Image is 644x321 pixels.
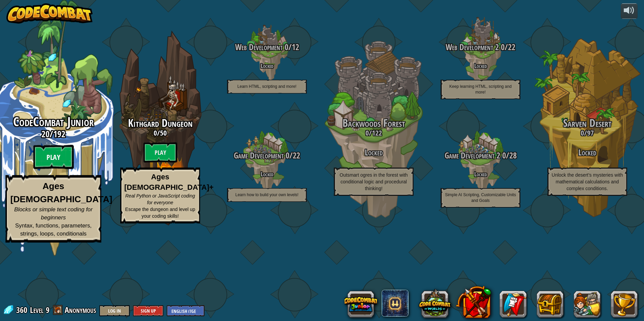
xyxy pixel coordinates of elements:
[160,128,167,138] span: 50
[581,128,584,138] span: 0
[365,128,369,138] span: 0
[563,116,612,130] span: Sarven Desert
[445,150,500,161] span: Game Development 2
[340,172,408,191] span: Outsmart ogres in the forest with conditional logic and procedural thinking!
[41,128,50,140] span: 20
[133,305,163,316] button: Sign Up
[14,206,93,221] span: Blocks or simple text coding for beginners
[292,41,299,53] span: 12
[449,84,512,95] span: Keep learning HTML, scripting and more!
[445,192,516,203] span: Simple AI Scripting, Customizable Units and Goals
[214,151,320,160] h3: /
[427,171,534,177] h4: Locked
[125,193,195,205] span: Real Python or JavaScript coding for everyone
[343,116,405,130] span: Backwoods Forest
[427,43,534,52] h3: /
[320,148,427,157] h3: Locked
[508,41,515,53] span: 22
[284,150,289,161] span: 0
[372,128,382,138] span: 122
[65,305,96,315] span: Anonymous
[107,21,214,235] div: Complete previous world to unlock
[552,172,623,191] span: Unlock the desert’s mysteries with mathematical calculations and complex conditions.
[33,145,74,169] btn: Play
[534,129,641,137] h3: /
[30,305,43,316] span: Level
[621,3,638,19] button: Adjust volume
[128,116,193,130] span: Kithgard Dungeon
[214,63,320,69] h4: Locked
[214,43,320,52] h3: /
[587,128,594,138] span: 97
[283,41,288,53] span: 0
[293,150,300,161] span: 22
[235,192,298,197] span: Learn how to build your own levels!
[509,150,517,161] span: 28
[446,41,499,53] span: Web Development 2
[16,305,29,315] span: 360
[6,3,93,24] img: CodeCombat - Learn how to code by playing a game
[499,41,505,53] span: 0
[15,222,92,237] span: Syntax, functions, parameters, strings, loops, conditionals
[500,150,506,161] span: 0
[46,305,50,315] span: 9
[427,63,534,69] h4: Locked
[214,171,320,177] h4: Locked
[125,207,195,219] span: Escape the dungeon and level up your coding skills!
[320,129,427,137] h3: /
[99,305,130,316] button: Log In
[154,128,157,138] span: 0
[124,173,214,191] strong: Ages [DEMOGRAPHIC_DATA]+
[53,128,65,140] span: 192
[10,181,112,204] strong: Ages [DEMOGRAPHIC_DATA]
[107,129,214,137] h3: /
[13,113,94,131] span: CodeCombat Junior
[234,150,284,161] span: Game Development
[237,84,296,89] span: Learn HTML, scripting and more!
[235,41,283,53] span: Web Development
[534,148,641,157] h3: Locked
[143,142,177,163] btn: Play
[427,151,534,160] h3: /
